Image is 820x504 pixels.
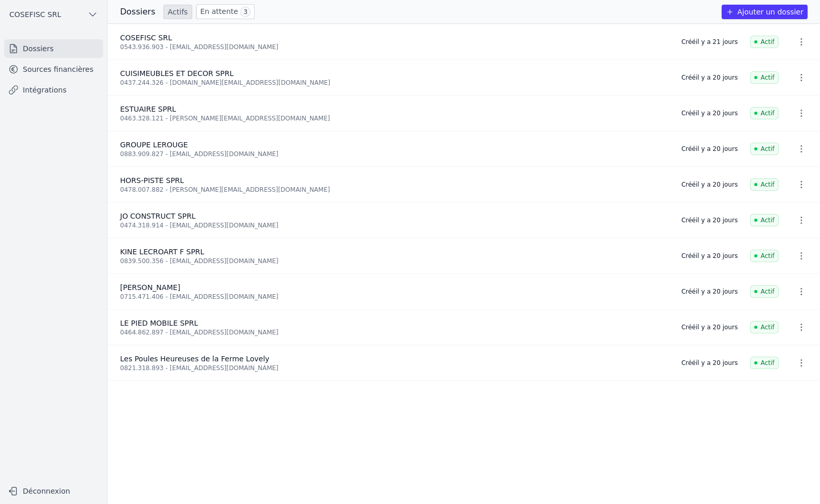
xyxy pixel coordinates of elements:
[164,5,192,19] a: Actifs
[681,145,738,153] div: Créé il y a 20 jours
[120,257,669,265] div: 0839.500.356 - [EMAIL_ADDRESS][DOMAIN_NAME]
[4,39,103,58] a: Dossiers
[120,114,669,123] div: 0463.328.121 - [PERSON_NAME][EMAIL_ADDRESS][DOMAIN_NAME]
[120,364,669,372] div: 0821.318.893 - [EMAIL_ADDRESS][DOMAIN_NAME]
[4,6,103,23] button: COSEFISC SRL
[681,216,738,224] div: Créé il y a 20 jours
[196,4,255,19] a: En attente 3
[120,328,669,337] div: 0464.862.897 - [EMAIL_ADDRESS][DOMAIN_NAME]
[750,178,779,191] span: Actif
[120,186,669,194] div: 0478.007.882 - [PERSON_NAME][EMAIL_ADDRESS][DOMAIN_NAME]
[120,141,188,149] span: GROUPE LEROUGE
[681,252,738,260] div: Créé il y a 20 jours
[120,105,176,113] span: ESTUAIRE SPRL
[120,150,669,158] div: 0883.909.827 - [EMAIL_ADDRESS][DOMAIN_NAME]
[750,214,779,226] span: Actif
[4,60,103,79] a: Sources financières
[120,212,196,220] span: JO CONSTRUCT SPRL
[120,6,155,18] h3: Dossiers
[681,73,738,82] div: Créé il y a 20 jours
[681,359,738,367] div: Créé il y a 20 jours
[681,287,738,296] div: Créé il y a 20 jours
[120,34,172,42] span: COSEFISC SRL
[120,43,669,51] div: 0543.936.903 - [EMAIL_ADDRESS][DOMAIN_NAME]
[750,285,779,298] span: Actif
[750,250,779,262] span: Actif
[750,357,779,369] span: Actif
[120,176,184,185] span: HORS-PISTE SPRL
[120,293,669,301] div: 0715.471.406 - [EMAIL_ADDRESS][DOMAIN_NAME]
[750,321,779,333] span: Actif
[120,248,204,256] span: KINE LECROART F SPRL
[4,483,103,499] button: Déconnexion
[750,107,779,119] span: Actif
[750,36,779,48] span: Actif
[120,319,198,327] span: LE PIED MOBILE SPRL
[120,221,669,230] div: 0474.318.914 - [EMAIL_ADDRESS][DOMAIN_NAME]
[9,9,61,20] span: COSEFISC SRL
[120,69,233,78] span: CUISIMEUBLES ET DECOR SPRL
[240,7,251,17] span: 3
[681,38,738,46] div: Créé il y a 21 jours
[722,5,808,19] button: Ajouter un dossier
[4,81,103,99] a: Intégrations
[750,71,779,84] span: Actif
[120,355,269,363] span: Les Poules Heureuses de la Ferme Lovely
[681,323,738,331] div: Créé il y a 20 jours
[681,109,738,117] div: Créé il y a 20 jours
[681,180,738,189] div: Créé il y a 20 jours
[120,79,669,87] div: 0437.244.326 - [DOMAIN_NAME][EMAIL_ADDRESS][DOMAIN_NAME]
[120,283,180,292] span: [PERSON_NAME]
[750,143,779,155] span: Actif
